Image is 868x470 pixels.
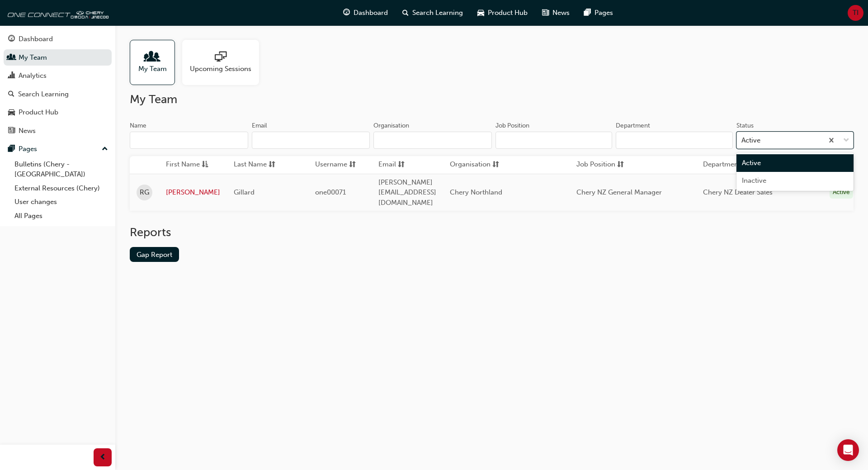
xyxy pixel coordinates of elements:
[576,188,662,196] span: Chery NZ General Manager
[584,7,591,19] span: pages-icon
[703,159,753,171] button: Departmentsorting-icon
[140,187,149,198] span: RG
[102,143,108,155] span: up-icon
[18,89,69,100] div: Search Learning
[4,67,112,84] a: Analytics
[8,127,15,135] span: news-icon
[252,132,370,149] input: Email
[378,159,396,171] span: Email
[166,159,216,171] button: First Nameasc-icon
[11,209,112,223] a: All Pages
[4,123,112,139] a: News
[215,51,226,64] span: sessionType_ONLINE_URL-icon
[130,40,182,85] a: My Team
[11,181,112,195] a: External Resources (Chery)
[315,188,346,196] span: one00071
[4,49,112,66] a: My Team
[703,159,741,171] span: Department
[616,132,733,149] input: Department
[8,109,15,117] span: car-icon
[8,54,15,62] span: people-icon
[843,135,849,147] span: down-icon
[450,188,502,196] span: Chery Northland
[703,188,773,196] span: Chery NZ Dealer Sales
[736,121,754,130] div: Status
[234,188,255,196] span: Gillard
[130,225,854,240] h2: Reports
[378,159,428,171] button: Emailsorting-icon
[166,187,220,198] a: [PERSON_NAME]
[130,121,146,130] div: Name
[492,159,499,171] span: sorting-icon
[130,92,854,107] h2: My Team
[470,4,535,22] a: car-iconProduct Hub
[166,159,200,171] span: First Name
[130,247,179,262] a: Gap Report
[742,176,766,185] span: Inactive
[315,159,365,171] button: Usernamesorting-icon
[450,159,491,171] span: Organisation
[488,8,528,18] span: Product Hub
[234,159,283,171] button: Last Namesorting-icon
[336,4,395,22] a: guage-iconDashboard
[616,121,650,130] div: Department
[4,141,112,157] button: Pages
[378,178,436,207] span: [PERSON_NAME][EMAIL_ADDRESS][DOMAIN_NAME]
[202,159,208,171] span: asc-icon
[552,8,570,18] span: News
[742,159,761,167] span: Active
[190,64,251,74] span: Upcoming Sessions
[11,195,112,209] a: User changes
[848,5,863,21] button: TI
[830,186,853,199] div: Active
[542,7,549,19] span: news-icon
[234,159,267,171] span: Last Name
[19,126,36,136] div: News
[19,34,53,44] div: Dashboard
[8,72,15,80] span: chart-icon
[576,159,615,171] span: Job Position
[495,132,613,149] input: Job Position
[8,90,14,99] span: search-icon
[182,40,266,85] a: Upcoming Sessions
[99,452,106,463] span: prev-icon
[354,8,388,18] span: Dashboard
[594,8,613,18] span: Pages
[398,159,405,171] span: sorting-icon
[741,135,760,146] div: Active
[138,64,167,74] span: My Team
[373,121,409,130] div: Organisation
[315,159,347,171] span: Username
[576,159,626,171] button: Job Positionsorting-icon
[373,132,492,149] input: Organisation
[853,8,859,18] span: TI
[4,86,112,103] a: Search Learning
[8,35,15,43] span: guage-icon
[395,4,470,22] a: search-iconSearch Learning
[450,159,500,171] button: Organisationsorting-icon
[402,7,409,19] span: search-icon
[252,121,267,130] div: Email
[4,29,112,141] button: DashboardMy TeamAnalyticsSearch LearningProduct HubNews
[4,104,112,121] a: Product Hub
[130,132,248,149] input: Name
[495,121,529,130] div: Job Position
[577,4,620,22] a: pages-iconPages
[11,157,112,181] a: Bulletins (Chery - [GEOGRAPHIC_DATA])
[477,7,484,19] span: car-icon
[19,144,37,154] div: Pages
[412,8,463,18] span: Search Learning
[19,71,47,81] div: Analytics
[5,4,108,22] img: oneconnect
[349,159,356,171] span: sorting-icon
[343,7,350,19] span: guage-icon
[837,439,859,461] div: Open Intercom Messenger
[4,31,112,47] a: Dashboard
[146,51,158,64] span: people-icon
[19,107,58,118] div: Product Hub
[8,145,15,153] span: pages-icon
[617,159,624,171] span: sorting-icon
[535,4,577,22] a: news-iconNews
